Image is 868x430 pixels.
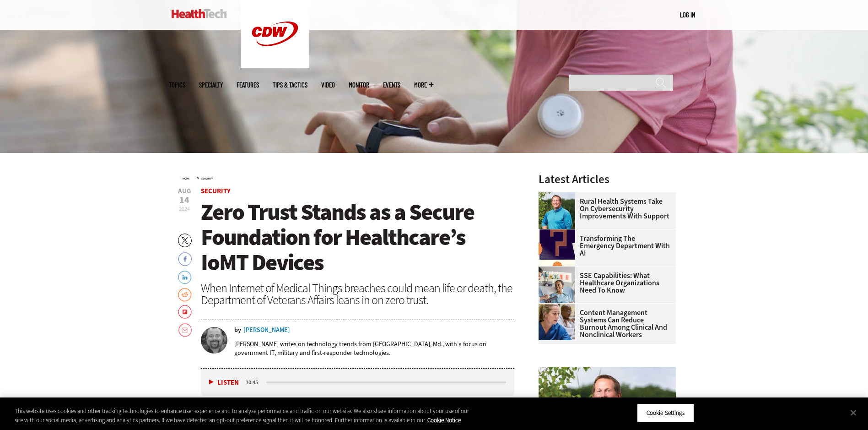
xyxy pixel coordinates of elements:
a: Home [183,177,189,180]
div: media player [201,369,515,396]
img: Doctor speaking with patient [539,267,575,303]
span: 14 [178,196,191,205]
img: Jim Roeder [539,192,575,229]
span: by [234,327,241,333]
h3: Latest Articles [539,174,676,185]
img: Adam Stone [201,327,227,354]
span: Zero Trust Stands as a Secure Foundation for Healthcare’s IoMT Devices [201,197,474,278]
span: More [414,82,433,88]
p: [PERSON_NAME] writes on technology trends from [GEOGRAPHIC_DATA], Md., with a focus on government... [234,340,515,357]
a: Doctor speaking with patient [539,267,580,274]
a: MonITor [349,82,369,88]
div: This website uses cookies and other tracking technologies to enhance user experience and to analy... [15,407,477,425]
div: User menu [680,10,695,20]
button: Close [843,403,863,423]
span: Topics [169,82,185,88]
a: SSE Capabilities: What Healthcare Organizations Need to Know [539,272,670,294]
a: Features [237,82,259,88]
a: Content Management Systems Can Reduce Burnout Among Clinical and Nonclinical Workers [539,309,670,338]
div: » [183,174,515,181]
a: Security [201,186,231,196]
a: Events [383,82,400,88]
div: duration [244,378,265,386]
span: 2024 [179,205,190,212]
a: More information about your privacy [427,416,461,424]
button: Listen [209,379,239,386]
img: illustration of question mark [539,229,575,266]
a: nurses talk in front of desktop computer [539,304,580,311]
a: Log in [680,11,695,19]
div: When Internet of Medical Things breaches could mean life or death, the Department of Veterans Aff... [201,282,515,306]
span: Aug [178,188,191,195]
a: [PERSON_NAME] [243,327,290,333]
a: CDW [241,60,309,70]
a: Transforming the Emergency Department with AI [539,235,670,257]
a: Rural Health Systems Take On Cybersecurity Improvements with Support [539,198,670,220]
img: Home [172,9,227,18]
a: Jim Roeder [539,192,580,200]
span: Specialty [199,82,223,88]
img: nurses talk in front of desktop computer [539,304,575,340]
a: Tips & Tactics [273,82,307,88]
a: Security [201,177,213,180]
button: Cookie Settings [637,403,694,423]
a: Video [321,82,335,88]
a: illustration of question mark [539,229,580,237]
